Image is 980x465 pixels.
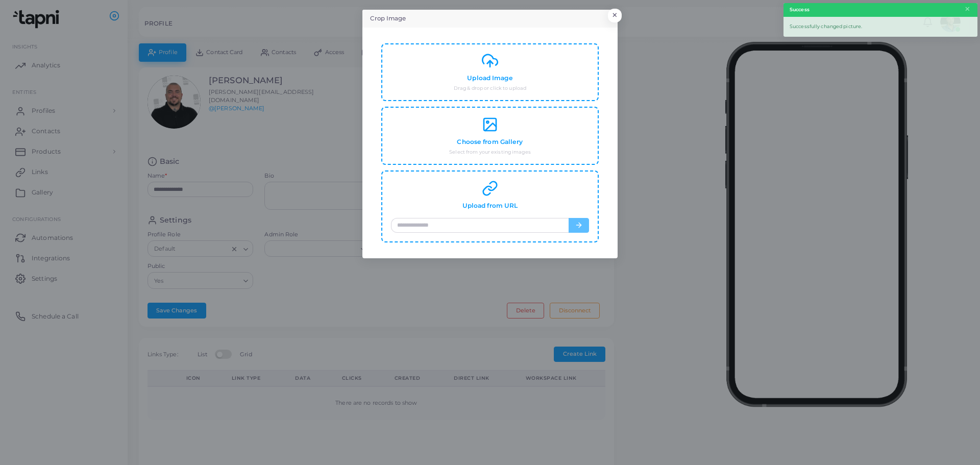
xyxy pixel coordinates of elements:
div: Successfully changed picture. [783,17,977,37]
strong: Success [790,6,810,13]
h4: Choose from Gallery [457,138,523,146]
h4: Upload Image [467,75,512,82]
h5: Crop Image [370,14,406,23]
button: Close [964,4,971,15]
h4: Upload from URL [462,202,518,210]
small: Select from your existing images [449,149,531,156]
small: Drag & drop or click to upload [454,85,526,92]
button: Close [608,9,622,22]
